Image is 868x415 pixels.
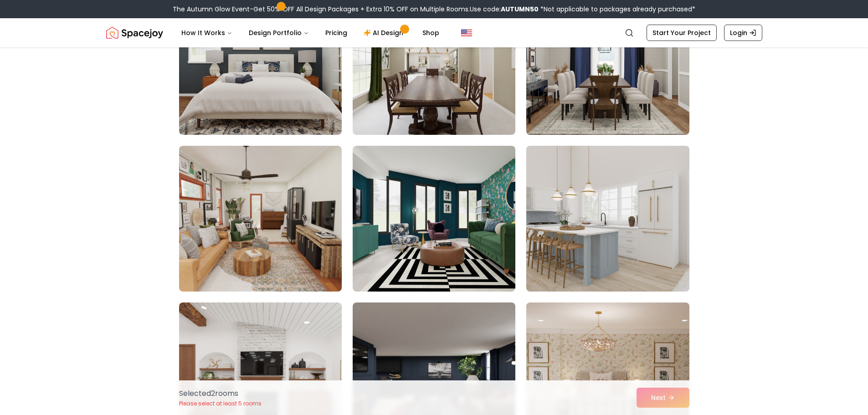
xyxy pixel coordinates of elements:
[179,388,262,399] p: Selected 2 room s
[106,24,163,42] img: Spacejoy Logo
[356,24,413,42] a: AI Design
[106,24,163,42] a: Spacejoy
[241,24,316,42] button: Design Portfolio
[501,5,539,14] b: AUTUMN50
[724,25,762,41] a: Login
[318,24,354,42] a: Pricing
[179,146,342,292] img: Room room-52
[106,18,762,47] nav: Global
[353,146,515,292] img: Room room-53
[539,5,695,14] span: *Not applicable to packages already purchased*
[174,24,240,42] button: How It Works
[173,5,695,14] div: The Autumn Glow Event-Get 50% OFF All Design Packages + Extra 10% OFF on Multiple Rooms.
[174,24,447,42] nav: Main
[470,5,539,14] span: Use code:
[522,142,693,295] img: Room room-54
[415,24,447,42] a: Shop
[461,27,472,38] img: United States
[647,25,717,41] a: Start Your Project
[179,400,262,407] p: Please select at least 5 rooms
